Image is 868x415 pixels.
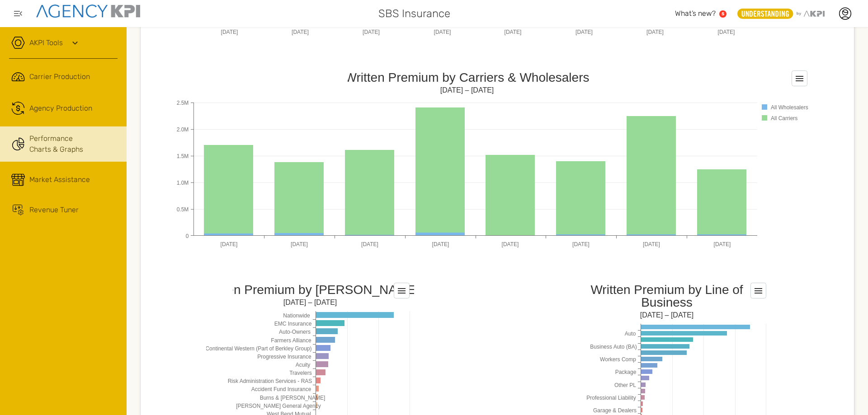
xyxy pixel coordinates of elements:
text: [PERSON_NAME] General Agency [236,403,321,409]
tspan: Garage & Dealers [593,407,636,414]
text: [DATE] [434,29,451,35]
tspan: Professional Liability [586,395,636,401]
tspan: Written Premium by Carriers & Wholesalers [344,70,589,84]
text: [DATE] [714,241,731,247]
text: 2.5M [177,100,189,106]
text: Travelers [289,370,312,376]
span: Carrier Production [29,71,90,82]
text: 2.0M [177,126,189,133]
text: All Carriers [771,115,797,121]
span: Agency Production [29,103,92,114]
text: Written Premium by [PERSON_NAME] [201,283,419,297]
text: [DATE] [572,241,590,247]
text: Progressive Insurance [257,354,311,360]
text: [DATE] [221,241,238,247]
text: Accident Fund Insurance [251,386,311,392]
text: Risk Administration Services - RAS [227,378,312,384]
tspan: Business [641,295,693,309]
tspan: Other PL [614,382,636,388]
text: 1.5M [177,153,189,159]
span: SBS Insurance [378,5,450,22]
text: [DATE] [363,29,380,35]
span: Revenue Tuner [29,205,79,215]
text: 0 [186,233,189,239]
tspan: Auto [624,331,636,337]
text: 0.5M [177,206,189,213]
text: [DATE] [502,241,519,247]
text: Continental Western (Part of Berkley Group) [205,345,311,352]
img: agencykpi-logo-550x69-2d9e3fa8.png [36,5,140,18]
text: [DATE] – [DATE] [640,311,693,319]
text: [DATE] [646,29,664,35]
text: [DATE] – [DATE] [440,86,494,94]
text: Acuity [295,362,310,368]
text: [DATE] [432,241,449,247]
text: [DATE] [718,29,735,35]
tspan: Burns & [PERSON_NAME] [259,395,325,401]
tspan: Workers Comp [600,356,636,363]
a: AKPI Tools [29,37,63,48]
text: [DATE] – [DATE] [283,298,337,306]
span: Market Assistance [29,174,90,185]
tspan: Written Premium by Line of [590,283,743,297]
text: Nationwide [283,312,310,319]
text: All Wholesalers [771,104,808,111]
text: [DATE] [505,29,522,35]
text: [DATE] [291,241,308,247]
text: [DATE] [292,29,309,35]
tspan: Package [615,369,636,375]
span: What’s new? [675,9,716,18]
text: [DATE] [576,29,593,35]
text: [DATE] [643,241,660,247]
text: Farmers Alliance [271,337,311,344]
text: 1.0M [177,180,189,186]
a: 5 [719,10,726,18]
text: [DATE] [361,241,378,247]
text: Auto-Owners [278,329,310,335]
tspan: Business Auto (BA) [590,344,637,350]
text: 5 [722,11,724,16]
text: [DATE] [221,29,238,35]
text: EMC Insurance [274,321,311,327]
